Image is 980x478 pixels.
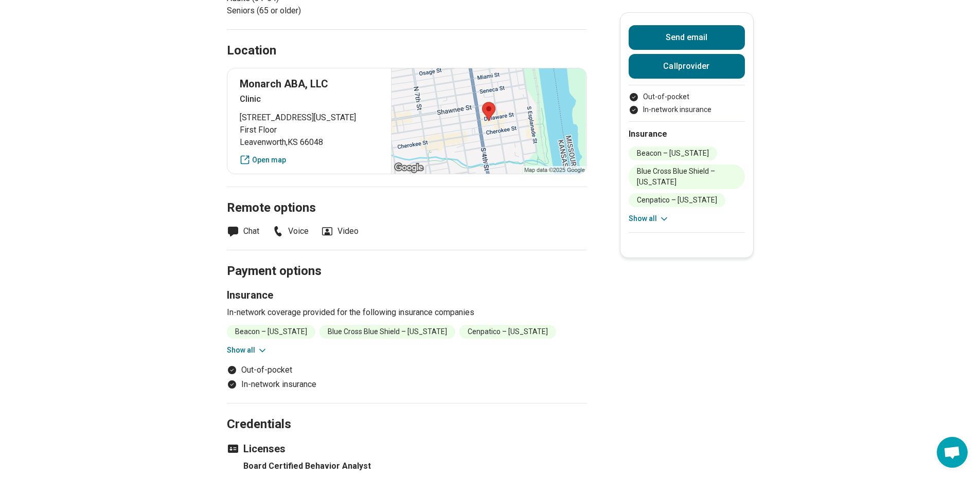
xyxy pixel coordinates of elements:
li: Chat [227,225,259,237]
li: Blue Cross Blue Shield – [US_STATE] [319,325,455,339]
li: Out-of-pocket [629,91,745,102]
li: Beacon – [US_STATE] [227,325,315,339]
button: Show all [227,345,268,356]
h3: Licenses [227,442,587,456]
h2: Insurance [629,128,745,140]
span: [STREET_ADDRESS][US_STATE] [240,112,379,124]
li: Blue Cross Blue Shield – [US_STATE] [629,164,745,189]
p: In-network coverage provided for the following insurance companies [227,306,587,319]
span: Leavenworth , KS 66048 [240,136,379,149]
li: Voice [272,225,309,237]
li: Cenpatico – [US_STATE] [629,193,725,207]
h2: Payment options [227,238,587,280]
li: Beacon – [US_STATE] [629,146,717,160]
a: Open map [240,155,379,166]
button: Callprovider [629,54,745,79]
span: First Floor [240,124,379,136]
li: Video [321,225,359,237]
p: Clinic [240,93,379,105]
h3: Insurance [227,288,587,302]
li: Out-of-pocket [227,364,587,376]
li: Cenpatico – [US_STATE] [459,325,556,339]
button: Send email [629,25,745,50]
li: Seniors (65 or older) [227,5,403,17]
p: Monarch ABA, LLC [240,77,379,91]
ul: Payment options [227,364,587,391]
div: Open chat [937,437,968,468]
h2: Location [227,42,276,60]
li: In-network insurance [629,104,745,115]
h2: Remote options [227,175,587,217]
h4: Board Certified Behavior Analyst [243,460,587,472]
button: Show all [629,213,669,224]
li: In-network insurance [227,378,587,391]
ul: Payment options [629,91,745,115]
h2: Credentials [227,391,587,433]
